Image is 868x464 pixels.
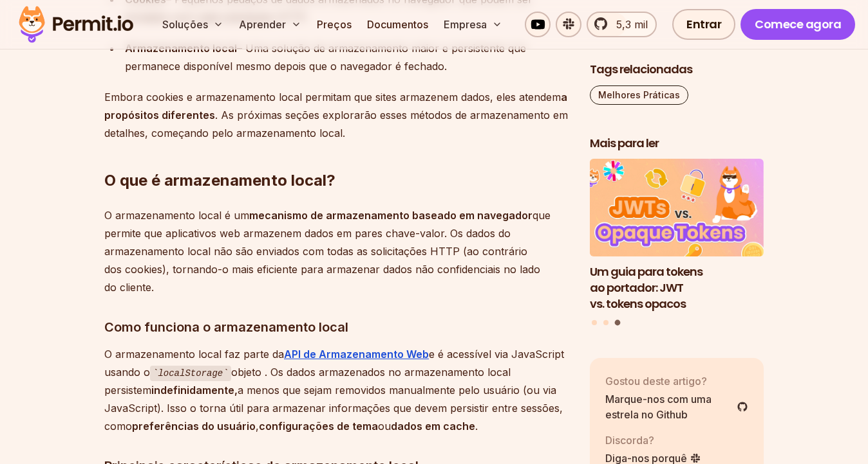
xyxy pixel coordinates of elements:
a: API de Armazenamento Web [284,348,429,361]
font: – Uma solução de armazenamento maior e persistente que permanece disponível mesmo depois que o na... [125,42,526,73]
font: Melhores Práticas [598,89,680,100]
font: a propósitos diferentes [104,91,567,121]
button: Soluções [157,12,229,37]
font: Embora cookies e armazenamento local permitam que sites armazenem dados, eles atendem [104,91,561,103]
font: Gostou deste artigo? [605,375,707,388]
button: Ir para o slide 1 [592,320,597,325]
a: Comece agora [741,9,855,40]
button: Empresa [439,12,507,37]
button: Aprender [234,12,307,37]
div: Postagens [590,159,764,328]
li: 3 de 3 [590,159,764,312]
a: 5,3 mil [587,12,657,37]
font: Tags relacionadas [590,61,692,77]
a: Um guia para tokens ao portador: JWT vs. tokens opacosUm guia para tokens ao portador: JWT vs. to... [590,159,764,312]
font: , [256,420,259,433]
font: objeto . Os dados armazenados no armazenamento local persistem [104,366,511,397]
font: 5,3 mil [616,18,648,31]
font: Empresa [444,18,487,31]
font: . As próximas seções explorarão esses métodos de armazenamento em detalhes, começando pelo armaze... [104,109,568,139]
font: O armazenamento local faz parte da [104,348,284,361]
a: Marque-nos com uma estrela no Github [605,391,748,422]
button: Ir para o slide 2 [603,320,609,325]
a: Melhores Práticas [590,85,688,105]
img: Um guia para tokens ao portador: JWT vs. tokens opacos [590,159,764,257]
font: dados em cache [391,420,475,433]
font: Discorda? [605,434,654,447]
font: Como funciona o armazenamento local [104,319,348,335]
font: e é acessível via JavaScript usando o [104,348,564,379]
font: Preços [317,18,352,31]
font: Aprender [239,18,286,31]
font: Comece agora [755,16,841,32]
font: a menos que sejam removidos manualmente pelo usuário (ou via JavaScript). Isso o torna útil para ... [104,384,563,433]
font: ou [378,420,391,433]
a: Preços [312,12,357,37]
font: preferências do usuário [132,420,256,433]
font: que permite que aplicativos web armazenem dados em pares chave-valor. Os dados do armazenamento l... [104,209,551,294]
font: Entrar [686,16,721,32]
code: localStorage [150,366,231,381]
font: Mais para ler [590,135,659,151]
font: O armazenamento local é um [104,209,249,222]
a: Documentos [362,12,433,37]
font: . [475,420,478,433]
font: configurações de tema [259,420,378,433]
font: Soluções [162,18,208,31]
font: indefinidamente, [151,384,238,397]
font: Documentos [367,18,428,31]
font: O que é armazenamento local? [104,171,335,190]
button: Vá para o slide 3 [614,320,620,326]
a: Entrar [672,9,735,40]
font: mecanismo de armazenamento baseado em navegador [249,209,533,222]
img: Logotipo da permissão [13,3,139,46]
font: Armazenamento local [125,42,237,55]
font: Um guia para tokens ao portador: JWT vs. tokens opacos [590,263,703,312]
